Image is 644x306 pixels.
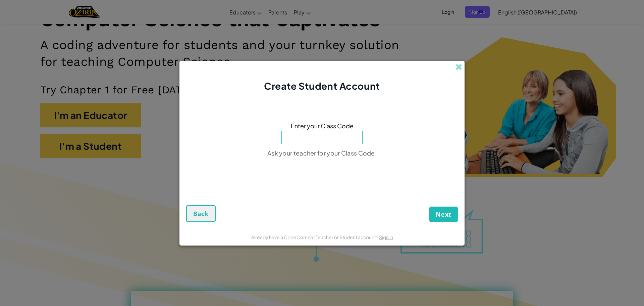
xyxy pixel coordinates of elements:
span: Create Student Account [264,80,380,92]
span: Next [436,210,451,218]
span: Ask your teacher for your Class Code. [267,149,377,157]
a: Sign in [379,234,393,240]
button: Back [186,205,216,222]
span: Back [193,210,209,218]
button: Next [429,207,458,222]
span: Enter your Class Code [291,121,354,131]
span: Already have a CodeCombat Teacher or Student account? [251,234,379,240]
